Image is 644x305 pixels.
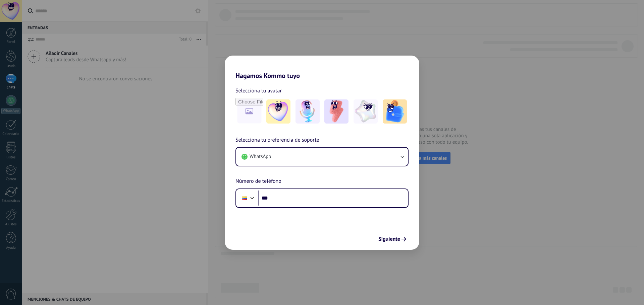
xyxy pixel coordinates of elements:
[378,237,400,241] span: Siguiente
[383,99,407,124] img: -5.jpeg
[238,191,251,205] div: Colombia: + 57
[235,177,281,186] span: Número de teléfono
[225,56,419,80] h2: Hagamos Kommo tuyo
[266,99,290,124] img: -1.jpeg
[235,86,282,95] span: Selecciona tu avatar
[324,99,348,124] img: -3.jpeg
[235,136,319,145] span: Selecciona tu preferencia de soporte
[250,153,271,160] span: WhatsApp
[354,99,378,124] img: -4.jpeg
[375,233,409,245] button: Siguiente
[296,99,320,124] img: -2.jpeg
[236,148,408,166] button: WhatsApp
